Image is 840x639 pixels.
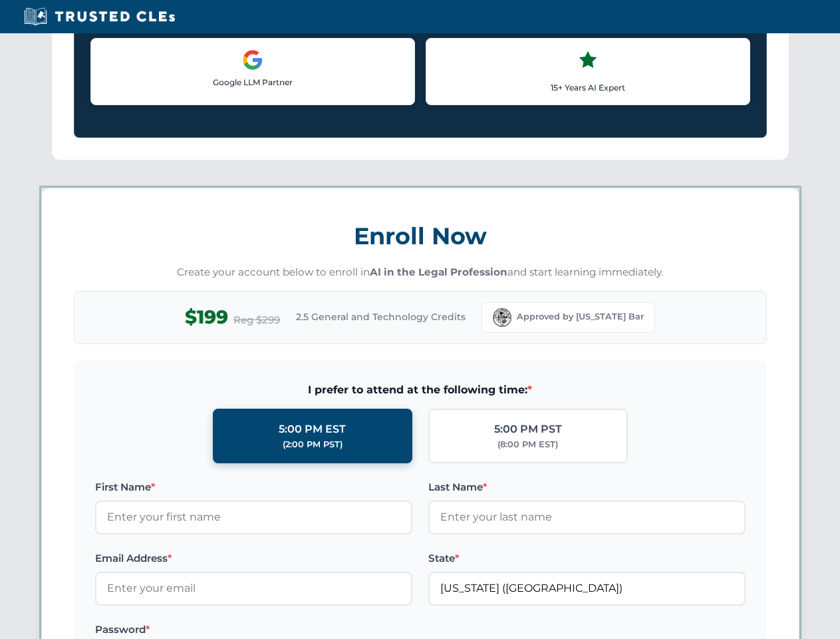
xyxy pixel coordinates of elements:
img: Florida Bar [493,308,511,327]
h3: Enroll Now [74,215,767,257]
label: State [428,550,746,566]
span: 2.5 General and Technology Credits [296,310,466,324]
input: Enter your last name [428,501,746,534]
div: 5:00 PM PST [494,421,562,438]
span: Approved by [US_STATE] Bar [517,310,644,323]
div: (8:00 PM EST) [497,438,558,451]
label: Last Name [428,479,746,495]
strong: AI in the Legal Profession [370,266,507,278]
label: First Name [95,479,412,495]
p: Create your account below to enroll in and start learning immediately. [74,265,767,280]
span: $199 [185,302,228,332]
input: Enter your first name [95,501,412,534]
p: Google LLM Partner [102,76,404,89]
div: (2:00 PM PST) [283,438,343,451]
input: Enter your email [95,572,412,605]
img: Google [242,49,263,71]
img: Trusted CLEs [20,7,179,27]
span: I prefer to attend at the following time: [95,381,746,399]
p: 15+ Years AI Expert [437,81,739,94]
label: Email Address [95,550,412,566]
label: Password [95,622,412,638]
input: Florida (FL) [428,572,746,605]
div: 5:00 PM EST [279,421,346,438]
span: Reg $299 [233,312,280,328]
